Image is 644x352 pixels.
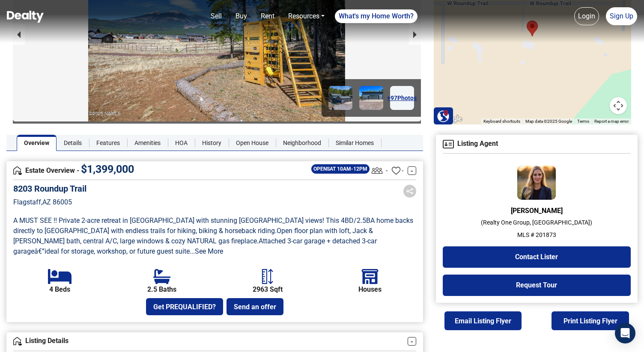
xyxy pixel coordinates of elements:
[13,166,22,175] img: Overview
[328,135,381,151] a: Similar Homes
[207,8,225,25] a: Sell
[146,298,223,315] button: Get PREQUALIFIED?
[402,166,403,176] span: -
[147,286,176,293] b: 2.5 Baths
[359,86,383,110] img: Image
[227,298,283,315] button: Send an offer
[443,207,631,215] h6: [PERSON_NAME]
[437,109,450,122] img: Search Homes at Dealty
[81,163,134,175] span: $ 1,399,000
[328,86,352,110] img: Image
[4,326,30,352] iframe: BigID CMP Widget
[577,119,589,124] a: Terms (opens in new tab)
[13,237,379,255] span: Attached 3-car garage + detached 3-car garageâ€”ideal for storage, workshop, or future guest suite
[253,286,283,293] b: 2963 Sqft
[49,286,70,293] b: 4 Beds
[408,337,416,346] a: -
[57,135,89,151] a: Details
[443,231,631,240] p: MLS # 201873
[7,11,44,23] img: Dealty - Buy, Sell & Rent Homes
[190,247,223,255] a: ...See More
[229,135,276,151] a: Open House
[386,166,388,176] span: -
[13,227,375,245] span: Open floor plan with loft, Jack & [PERSON_NAME] bath, central A/C, large windows & cozy NATURAL g...
[443,140,454,148] img: Agent
[13,183,86,194] h5: 8203 Roundup Trail
[392,166,400,175] img: Favourites
[574,7,599,25] a: Login
[168,135,195,151] a: HOA
[13,337,408,346] h4: Listing Details
[443,246,631,268] button: Contact Lister
[127,135,168,151] a: Amenities
[443,218,631,227] p: ( Realty One Group, [GEOGRAPHIC_DATA] )
[276,135,328,151] a: Neighborhood
[358,286,382,293] b: Houses
[335,9,417,23] a: What's my Home Worth?
[13,197,86,207] p: Flagstaff , AZ 86005
[257,8,278,25] a: Rent
[615,323,635,343] div: Open Intercom Messenger
[443,275,631,296] button: Request Tour
[594,119,629,124] a: Report a map error
[17,135,57,151] a: Overview
[408,166,416,175] a: -
[525,119,572,124] span: Map data ©2025 Google
[232,8,250,25] a: Buy
[285,8,328,25] a: Resources
[610,97,627,114] button: Map camera controls
[311,164,370,174] span: OPEN SAT 10AM-12PM
[606,7,637,25] a: Sign Up
[483,118,520,124] button: Keyboard shortcuts
[13,216,415,235] span: A MUST SEE !! Private 2-acre retreat in [GEOGRAPHIC_DATA] with stunning [GEOGRAPHIC_DATA] views! ...
[443,140,631,148] h4: Listing Agent
[444,311,522,330] button: Email Listing Flyer
[390,86,414,110] a: +97Photos
[552,311,629,330] button: Print Listing Flyer
[517,166,556,200] img: Agent
[195,135,229,151] a: History
[13,166,309,175] h4: Estate Overview -
[89,135,127,151] a: Features
[370,163,385,178] img: Listing View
